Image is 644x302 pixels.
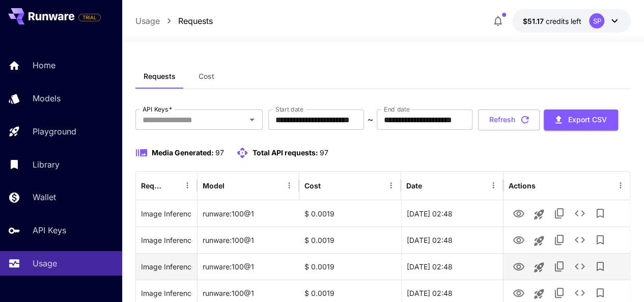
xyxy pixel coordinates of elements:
div: runware:100@1 [198,253,299,280]
button: Copy TaskUUID [549,256,569,277]
div: 02 Oct, 2025 02:48 [401,200,503,227]
p: API Keys [33,224,66,236]
span: TRIAL [79,14,100,21]
button: Sort [322,178,336,193]
div: 02 Oct, 2025 02:48 [401,253,503,280]
span: Add your payment card to enable full platform functionality. [78,11,101,23]
button: Launch in playground [528,231,549,251]
div: Cost [304,181,321,190]
button: Add to library [590,230,610,250]
div: runware:100@1 [198,200,299,227]
button: View [508,229,528,250]
p: Wallet [33,191,56,203]
button: Menu [282,178,296,193]
div: Click to copy prompt [141,227,192,253]
div: Actions [508,181,535,190]
button: Add to library [590,256,610,277]
button: Sort [166,178,180,193]
label: End date [384,105,409,114]
div: SP [589,13,604,29]
div: $ 0.0019 [299,227,401,253]
div: $ 0.0019 [299,200,401,227]
button: Menu [486,178,500,193]
div: Model [203,181,225,190]
button: See details [569,256,590,277]
button: See details [569,230,590,250]
button: Menu [180,178,194,193]
div: $51.1715 [522,16,581,26]
a: Requests [178,15,213,27]
p: Playground [33,125,76,138]
button: Sort [423,178,437,193]
span: 97 [320,148,328,157]
p: Usage [33,257,57,269]
label: Start date [275,105,303,114]
div: Click to copy prompt [141,201,192,227]
button: Launch in playground [528,257,549,278]
a: Usage [135,15,160,27]
button: Sort [226,178,240,193]
button: View [508,203,528,224]
nav: breadcrumb [135,15,213,27]
span: Total API requests: [253,148,318,157]
div: Request [141,181,165,190]
div: runware:100@1 [198,227,299,253]
button: Menu [613,178,627,193]
div: Date [406,181,422,190]
span: credits left [545,17,581,25]
button: $51.1715SP [512,9,631,33]
span: Requests [144,72,176,81]
label: API Keys [143,105,172,114]
p: ~ [368,114,373,126]
button: Export CSV [544,109,618,130]
div: 02 Oct, 2025 02:48 [401,227,503,253]
button: Copy TaskUUID [549,230,569,250]
span: Media Generated: [152,148,214,157]
button: View [508,256,528,277]
button: Open [245,113,259,127]
div: $ 0.0019 [299,253,401,280]
span: 97 [215,148,224,157]
p: Models [33,92,61,104]
button: See details [569,203,590,224]
button: Menu [384,178,398,193]
span: Cost [199,72,214,81]
button: Refresh [478,109,540,130]
button: Copy TaskUUID [549,203,569,224]
div: Click to copy prompt [141,254,192,280]
p: Library [33,158,60,171]
p: Home [33,59,55,71]
button: Add to library [590,203,610,224]
span: $51.17 [522,17,545,25]
button: Launch in playground [528,204,549,225]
